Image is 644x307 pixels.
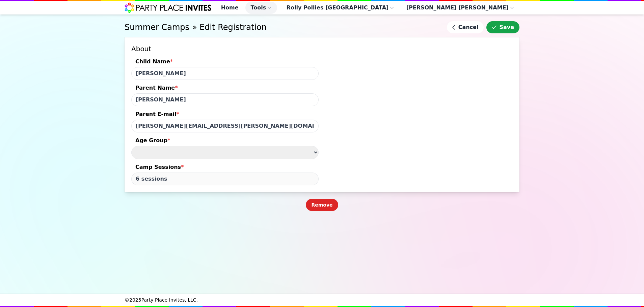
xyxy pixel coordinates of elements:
[131,146,319,159] select: Age Group*
[131,173,319,185] input: Camp Sessions*
[486,21,519,33] button: Save
[131,120,319,132] input: Parent E-mail*
[131,136,319,146] div: Age Group
[131,84,319,93] div: Parent Name
[447,21,484,33] a: Cancel
[131,58,319,67] div: Child Name
[125,22,444,33] h1: Summer Camps » Edit Registration
[306,199,338,211] button: Remove
[131,44,319,54] h3: About
[131,110,319,120] div: Parent E-mail
[125,2,212,13] img: Party Place Invites
[131,163,319,173] div: Camp Sessions
[131,93,319,106] input: Parent Name*
[281,2,400,14] button: Rolly Pollies [GEOGRAPHIC_DATA]
[216,2,244,14] a: Home
[131,67,319,80] input: Child Name*
[245,2,277,14] button: Tools
[401,2,519,14] button: [PERSON_NAME] [PERSON_NAME]
[125,294,519,306] div: © 2025 Party Place Invites, LLC.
